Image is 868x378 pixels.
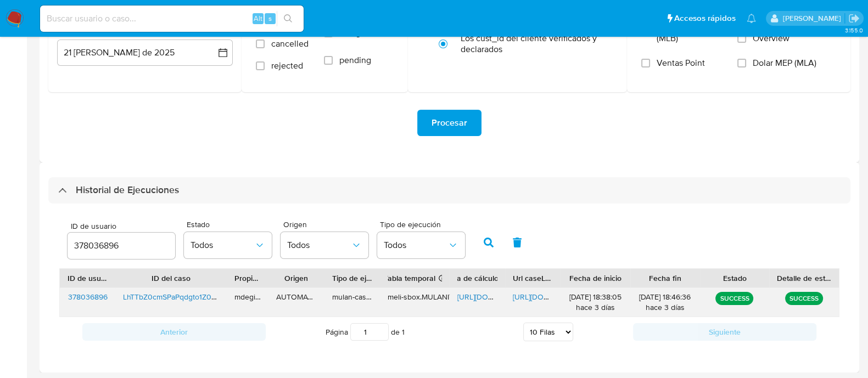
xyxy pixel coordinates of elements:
[277,11,299,26] button: search-icon
[254,13,262,24] span: Alt
[674,13,736,24] span: Accesos rápidos
[844,26,863,35] span: 3.155.0
[848,13,860,24] a: Salir
[40,12,304,26] input: Buscar usuario o caso...
[747,14,756,23] a: Notificaciones
[782,13,844,24] p: martin.degiuli@mercadolibre.com
[268,13,272,24] span: s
